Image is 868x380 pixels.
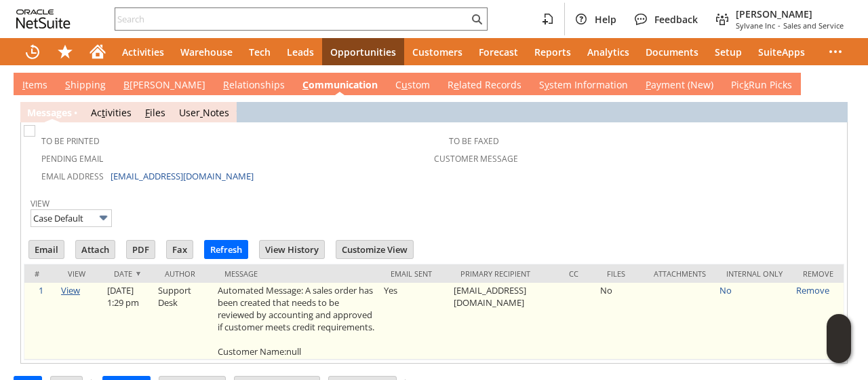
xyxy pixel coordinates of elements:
div: Cc [569,269,587,279]
span: Forecast [479,46,518,58]
div: Date [114,269,144,279]
div: # [35,269,47,279]
a: Customers [404,38,471,65]
svg: Home [90,44,106,60]
a: Warehouse [172,38,241,65]
span: Documents [646,46,698,58]
iframe: Click here to launch Oracle Guided Learning Help Panel [827,314,851,363]
td: No [597,283,644,360]
input: Refresh [205,241,248,258]
td: Support Desk [155,283,214,360]
td: [DATE] 1:29 pm [104,283,155,360]
span: Reports [534,46,571,58]
span: Setup [715,46,742,58]
a: Forecast [471,38,526,65]
span: k [744,78,749,91]
a: B[PERSON_NAME] [120,78,209,93]
span: Help [595,13,616,26]
div: Attachments [654,269,706,279]
input: View History [260,241,324,258]
td: [EMAIL_ADDRESS][DOMAIN_NAME] [450,283,559,360]
a: View [61,284,80,296]
span: Customers [412,46,462,58]
span: S [65,78,71,91]
span: F [145,106,150,119]
a: Documents [637,38,707,65]
td: Yes [380,283,450,360]
input: PDF [127,241,155,258]
a: Communication [299,78,381,93]
span: SuiteApps [758,46,805,58]
span: Feedback [654,13,698,26]
a: Customer Message [434,153,518,165]
a: Recent Records [16,38,49,65]
a: PickRun Picks [728,78,795,93]
img: More Options [96,210,111,226]
a: Messages [27,106,72,119]
td: Automated Message: A sales order has been created that needs to be reviewed by accounting and app... [214,283,381,360]
span: Opportunities [330,46,396,58]
span: g [56,106,62,119]
a: Home [81,38,114,65]
div: Message [224,269,371,279]
a: Setup [707,38,750,65]
span: Tech [249,46,271,58]
span: Sylvane Inc [736,20,775,31]
input: Search [115,11,469,27]
span: - [778,20,781,31]
input: Fax [167,241,193,258]
a: Activities [114,38,172,65]
div: Remove [803,269,833,279]
span: Activities [122,46,164,58]
input: Customize View [336,241,413,258]
div: Shortcuts [49,38,81,65]
span: Oracle Guided Learning Widget. To move around, please hold and drag [827,339,851,364]
div: Internal Only [726,269,783,279]
span: Analytics [587,46,629,58]
a: No [719,284,732,296]
svg: Shortcuts [57,44,73,60]
div: View [68,269,94,279]
input: Case Default [31,209,112,227]
span: y [545,78,549,91]
span: Leads [287,46,314,58]
span: P [646,78,651,91]
span: C [302,78,309,91]
input: Attach [76,241,115,258]
div: Files [607,269,633,279]
a: 1 [39,284,43,296]
span: Warehouse [180,46,233,58]
a: Pending Email [41,153,103,165]
a: To Be Faxed [449,135,499,147]
a: Analytics [579,38,637,65]
span: I [22,78,25,91]
a: Remove [796,284,829,296]
a: [EMAIL_ADDRESS][DOMAIN_NAME] [111,170,254,182]
svg: Search [469,11,485,27]
span: Sales and Service [783,20,844,31]
a: System Information [536,78,631,93]
img: Unchecked [24,125,35,137]
a: Items [19,78,51,93]
div: Email Sent [391,269,440,279]
a: Leads [279,38,322,65]
span: u [401,78,408,91]
a: To Be Printed [41,135,100,147]
a: Activities [91,106,132,119]
span: [PERSON_NAME] [736,7,844,20]
a: Files [145,106,165,119]
div: Author [165,269,204,279]
a: Related Records [444,78,525,93]
a: Tech [241,38,279,65]
span: t [102,106,105,119]
svg: Recent Records [24,44,41,60]
span: R [223,78,229,91]
a: Reports [526,38,579,65]
a: Payment (New) [642,78,717,93]
a: Opportunities [322,38,404,65]
a: View [31,198,50,209]
a: Relationships [220,78,288,93]
a: Shipping [62,78,109,93]
a: SuiteApps [750,38,813,65]
div: More menus [819,38,852,65]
